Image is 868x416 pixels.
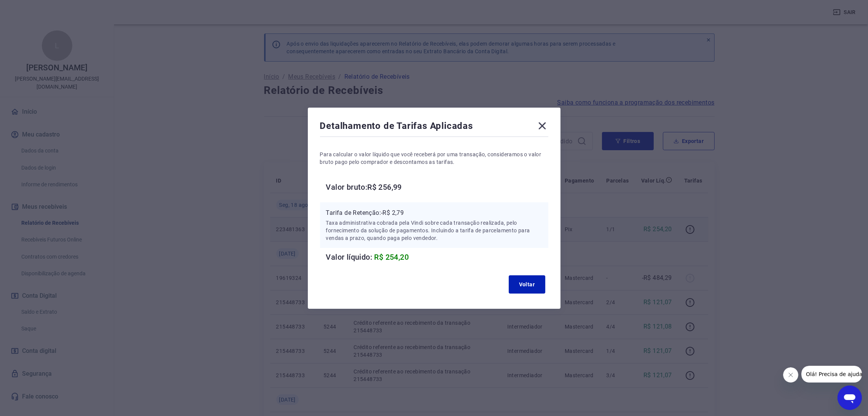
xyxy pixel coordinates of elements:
iframe: Mensagem da empresa [801,366,862,383]
div: Detalhamento de Tarifas Aplicadas [320,120,548,135]
p: Para calcular o valor líquido que você receberá por uma transação, consideramos o valor bruto pag... [320,151,548,166]
span: R$ 254,20 [374,252,409,262]
p: Tarifa de Retenção: -R$ 2,79 [326,208,542,218]
span: Olá! Precisa de ajuda? [5,5,64,11]
h6: Valor bruto: R$ 256,99 [326,181,548,193]
h6: Valor líquido: [326,251,548,263]
button: Voltar [509,275,545,294]
iframe: Botão para abrir a janela de mensagens [838,386,862,410]
p: Taxa administrativa cobrada pela Vindi sobre cada transação realizada, pelo fornecimento da soluç... [326,219,542,242]
iframe: Fechar mensagem [783,367,798,383]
